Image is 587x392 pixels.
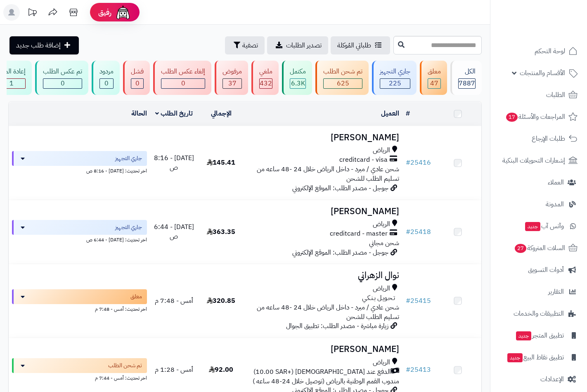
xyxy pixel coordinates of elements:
span: إشعارات التحويلات البنكية [502,155,565,166]
span: التقارير [548,286,564,298]
span: معلق [130,293,142,301]
a: إلغاء عكس الطلب 0 [151,61,213,95]
a: تطبيق نقاط البيعجديد [495,347,582,367]
span: تطبيق المتجر [515,330,564,341]
span: 37 [228,78,237,88]
button: تصفية [225,36,265,54]
div: 432 [260,79,272,88]
div: فشل [131,67,144,76]
a: المدونة [495,194,582,214]
div: الكل [458,67,476,76]
a: إشعارات التحويلات البنكية [495,151,582,170]
span: 432 [260,78,272,88]
span: طلبات الإرجاع [532,133,565,144]
a: تطبيق المتجرجديد [495,326,582,345]
span: creditcard - visa [339,155,388,165]
span: 320.85 [207,296,235,306]
div: جاري التجهيز [380,67,410,76]
a: الإجمالي [211,109,232,118]
span: 225 [389,78,401,88]
a: السلات المتروكة27 [495,238,582,258]
span: جاري التجهيز [115,154,142,163]
span: التطبيقات والخدمات [514,308,564,319]
span: جديد [516,331,531,340]
span: # [406,365,410,375]
span: تـحـويـل بـنـكـي [362,293,395,303]
span: الرياض [373,220,390,229]
span: تطبيق نقاط البيع [507,352,564,363]
span: السلات المتروكة [514,242,565,254]
span: [DATE] - 8:16 ص [154,153,194,172]
a: #25418 [406,227,431,237]
span: جوجل - مصدر الطلب: الموقع الإلكتروني [292,248,388,257]
a: #25415 [406,296,431,306]
div: اخر تحديث: [DATE] - 8:16 ص [12,166,147,175]
span: # [406,296,410,306]
a: مرفوض 37 [213,61,250,95]
span: الأقسام والمنتجات [520,67,565,79]
a: طلباتي المُوكلة [331,36,390,54]
div: 0 [161,79,205,88]
a: إضافة طلب جديد [9,36,79,54]
div: 37 [223,79,241,88]
div: 225 [380,79,410,88]
div: 0 [131,79,143,88]
a: الحالة [131,109,147,118]
a: طلبات الإرجاع [495,129,582,149]
a: مكتمل 6.3K [280,61,314,95]
a: #25416 [406,158,431,168]
span: 7887 [459,78,475,88]
a: جاري التجهيز 225 [370,61,418,95]
span: 27 [515,244,527,253]
div: اخر تحديث: أمس - 7:48 م [12,304,147,313]
div: 0 [43,79,82,88]
a: تصدير الطلبات [267,36,328,54]
div: اخر تحديث: [DATE] - 6:44 ص [12,235,147,243]
span: تصفية [242,40,258,50]
span: رفيق [98,7,111,17]
h3: [PERSON_NAME] [248,133,399,142]
div: ملغي [259,67,272,76]
span: # [406,227,410,237]
span: 47 [430,78,438,88]
div: 6333 [290,79,305,88]
div: 625 [324,79,362,88]
a: معلق 47 [418,61,449,95]
a: مردود 0 [90,61,121,95]
a: التقارير [495,282,582,302]
span: 6.3K [291,78,305,88]
span: جديد [525,222,540,231]
span: المراجعات والأسئلة [505,111,565,123]
span: طلباتي المُوكلة [337,40,371,50]
span: الرياض [373,358,390,367]
span: وآتس آب [524,220,564,232]
a: # [406,109,410,118]
span: [DATE] - 6:44 ص [154,222,194,241]
a: تم شحن الطلب 625 [314,61,370,95]
a: الإعدادات [495,369,582,389]
a: تم عكس الطلب 0 [33,61,90,95]
span: تصدير الطلبات [286,40,322,50]
span: لوحة التحكم [535,45,565,57]
h3: نوال الزهراني [248,271,399,280]
a: العملاء [495,172,582,192]
div: تم عكس الطلب [43,67,82,76]
span: 17 [506,113,518,122]
span: شحن عادي / مبرد - داخل الرياض خلال 24 -48 ساعه من تسليم الطلب للشحن [257,164,399,184]
span: 0 [181,78,185,88]
a: المراجعات والأسئلة17 [495,107,582,127]
span: شحن مجاني [369,238,399,248]
span: 145.41 [207,158,235,168]
a: #25413 [406,365,431,375]
span: جوجل - مصدر الطلب: الموقع الإلكتروني [292,183,388,193]
div: مردود [99,67,114,76]
a: أدوات التسويق [495,260,582,280]
span: الإعدادات [540,373,564,385]
span: جديد [507,353,523,362]
span: الطلبات [546,89,565,101]
span: # [406,158,410,168]
span: 0 [135,78,140,88]
span: أمس - 7:48 م [155,296,193,306]
span: 0 [61,78,65,88]
a: تاريخ الطلب [155,109,193,118]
